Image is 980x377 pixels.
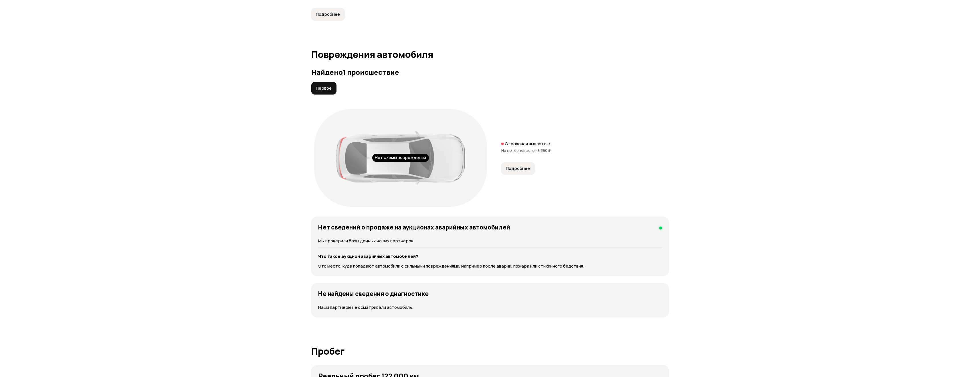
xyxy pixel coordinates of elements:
span: На потерпевшего [501,148,537,153]
p: Мы проверили базы данных наших партнёров. [318,238,662,244]
strong: Что такое аукцион аварийных автомобилей? [318,253,418,259]
button: Подробнее [501,162,535,175]
p: Это место, куда попадают автомобили с сильными повреждениями, например после аварии, пожара или с... [318,263,662,269]
span: • [535,148,537,153]
h1: Повреждения автомобиля [311,49,669,60]
button: Первое [311,82,336,95]
p: Страховая выплата [505,141,547,147]
span: Подробнее [506,166,530,171]
span: Подробнее [316,11,340,17]
span: Первое [316,85,332,91]
span: 9 390 ₽ [537,148,551,153]
h1: Пробег [311,346,669,356]
h4: Не найдены сведения о диагностике [318,290,429,297]
p: Наши партнёры не осматривали автомобиль. [318,304,662,311]
h4: Нет сведений о продаже на аукционах аварийных автомобилей [318,223,510,231]
h3: Найдено 1 происшествие [311,68,669,76]
button: Подробнее [311,8,345,21]
div: Нет схемы повреждений [372,154,429,162]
